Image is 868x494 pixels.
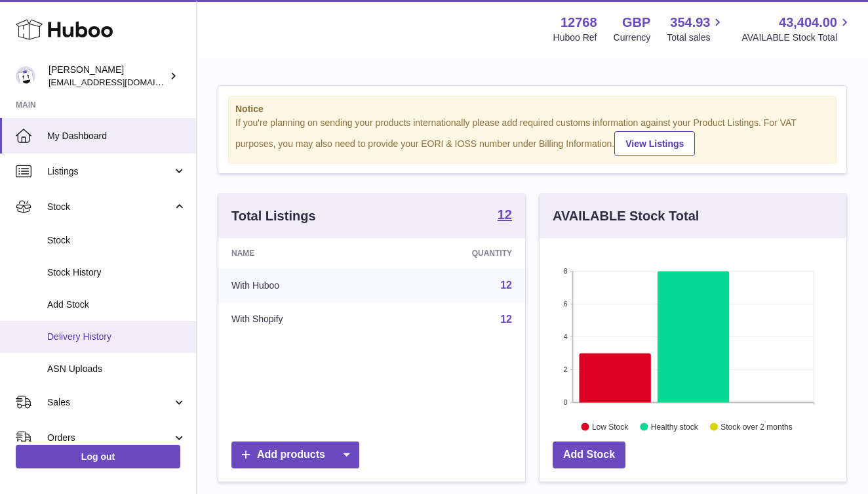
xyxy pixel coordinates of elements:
[500,314,512,325] a: 12
[231,442,359,468] a: Add products
[47,432,172,444] span: Orders
[47,331,186,343] span: Delivery History
[47,234,186,247] span: Stock
[235,103,829,115] strong: Notice
[553,207,699,225] h3: AVAILABLE Stock Total
[553,442,625,468] a: Add Stock
[553,31,597,44] div: Huboo Ref
[563,300,567,308] text: 6
[218,238,384,268] th: Name
[47,396,172,409] span: Sales
[614,131,695,156] a: View Listings
[47,201,172,213] span: Stock
[16,66,35,86] img: info@mannox.co.uk
[651,422,699,431] text: Healthy stock
[47,363,186,375] span: ASN Uploads
[218,268,384,302] td: With Huboo
[49,64,167,89] div: [PERSON_NAME]
[667,31,725,44] span: Total sales
[231,207,316,225] h3: Total Listings
[498,208,512,221] strong: 12
[218,302,384,337] td: With Shopify
[563,398,567,406] text: 0
[16,445,180,468] a: Log out
[741,31,852,44] span: AVAILABLE Stock Total
[720,422,792,431] text: Stock over 2 months
[670,14,710,31] span: 354.93
[47,266,186,279] span: Stock History
[47,298,186,311] span: Add Stock
[741,14,852,44] a: 43,404.00 AVAILABLE Stock Total
[384,238,525,268] th: Quantity
[561,14,597,31] strong: 12768
[235,117,829,156] div: If you're planning on sending your products internationally please add required customs informati...
[614,31,651,44] div: Currency
[779,14,837,31] span: 43,404.00
[500,279,512,291] a: 12
[592,422,629,431] text: Low Stock
[667,14,725,44] a: 354.93 Total sales
[563,365,567,373] text: 2
[622,14,650,31] strong: GBP
[47,130,186,142] span: My Dashboard
[49,77,193,87] span: [EMAIL_ADDRESS][DOMAIN_NAME]
[47,165,172,178] span: Listings
[563,333,567,340] text: 4
[498,208,512,224] a: 12
[563,267,567,275] text: 8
